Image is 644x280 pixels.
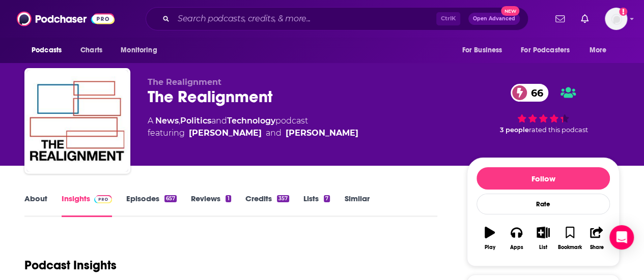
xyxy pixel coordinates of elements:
[511,84,548,102] a: 66
[121,43,157,57] span: Monitoring
[245,194,289,217] a: Credits357
[189,127,262,139] a: Saagar Enjeti
[17,9,115,28] img: Podchaser - Follow, Share and Rate Podcasts
[24,258,117,273] h1: Podcast Insights
[114,41,170,60] button: open menu
[582,41,620,60] button: open menu
[530,220,556,257] button: List
[94,195,112,203] img: Podchaser Pro
[558,244,582,251] div: Bookmark
[179,116,180,126] span: ,
[148,77,221,87] span: The Realignment
[539,244,547,251] div: List
[62,194,112,217] a: InsightsPodchaser Pro
[473,16,515,21] span: Open Advanced
[164,195,177,202] div: 657
[191,194,231,217] a: Reviews1
[619,8,627,16] svg: Add a profile image
[227,116,275,126] a: Technology
[605,8,627,30] button: Show profile menu
[477,167,610,190] button: Follow
[556,220,583,257] button: Bookmark
[468,13,520,25] button: Open AdvancedNew
[344,194,369,217] a: Similar
[80,43,102,57] span: Charts
[226,195,231,202] div: 1
[277,195,289,202] div: 357
[462,43,502,57] span: For Business
[503,220,529,257] button: Apps
[148,127,358,139] span: featuring
[26,70,128,172] img: The Realignment
[455,41,515,60] button: open menu
[529,126,588,134] span: rated this podcast
[436,12,460,25] span: Ctrl K
[577,10,593,27] a: Show notifications dropdown
[605,8,627,30] img: User Profile
[211,116,227,126] span: and
[551,10,569,27] a: Show notifications dropdown
[32,43,62,57] span: Podcasts
[24,194,47,217] a: About
[485,244,495,251] div: Play
[521,43,570,57] span: For Podcasters
[74,41,108,60] a: Charts
[510,244,523,251] div: Apps
[609,225,634,250] div: Open Intercom Messenger
[590,244,603,251] div: Share
[477,194,610,214] div: Rate
[146,7,528,30] div: Search podcasts, credits, & more...
[324,195,330,202] div: 7
[303,194,330,217] a: Lists7
[286,127,358,139] a: Marshall Kosloff
[501,6,519,16] span: New
[174,11,436,27] input: Search podcasts, credits, & more...
[266,127,282,139] span: and
[583,220,610,257] button: Share
[514,41,584,60] button: open menu
[500,126,529,134] span: 3 people
[155,116,179,126] a: News
[605,8,627,30] span: Logged in as AtriaBooks
[180,116,211,126] a: Politics
[467,77,620,140] div: 66 3 peoplerated this podcast
[148,115,358,139] div: A podcast
[24,41,75,60] button: open menu
[126,194,177,217] a: Episodes657
[521,84,548,102] span: 66
[477,220,503,257] button: Play
[590,43,607,57] span: More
